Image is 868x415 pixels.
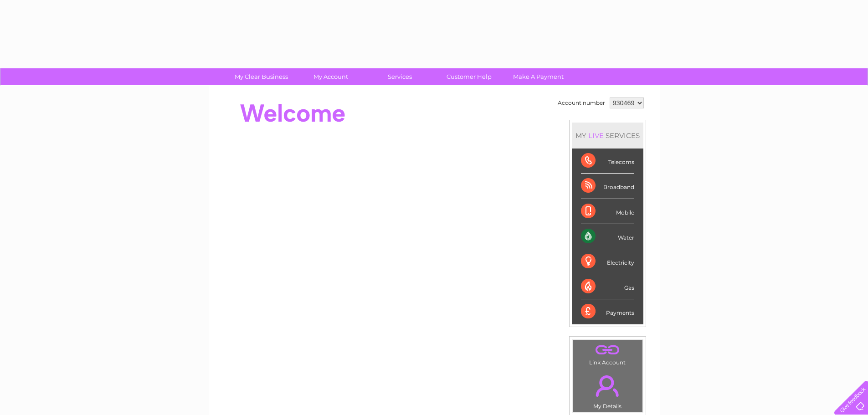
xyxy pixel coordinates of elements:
[575,370,640,402] a: .
[572,339,643,368] td: Link Account
[572,368,643,412] td: My Details
[581,299,634,324] div: Payments
[581,274,634,299] div: Gas
[581,249,634,274] div: Electricity
[555,95,607,111] td: Account number
[501,68,576,85] a: Make A Payment
[581,149,634,174] div: Telecoms
[586,131,606,140] div: LIVE
[293,68,368,85] a: My Account
[224,68,299,85] a: My Clear Business
[575,342,640,358] a: .
[581,174,634,199] div: Broadband
[581,224,634,249] div: Water
[431,68,507,85] a: Customer Help
[581,199,634,224] div: Mobile
[572,123,643,149] div: MY SERVICES
[362,68,437,85] a: Services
